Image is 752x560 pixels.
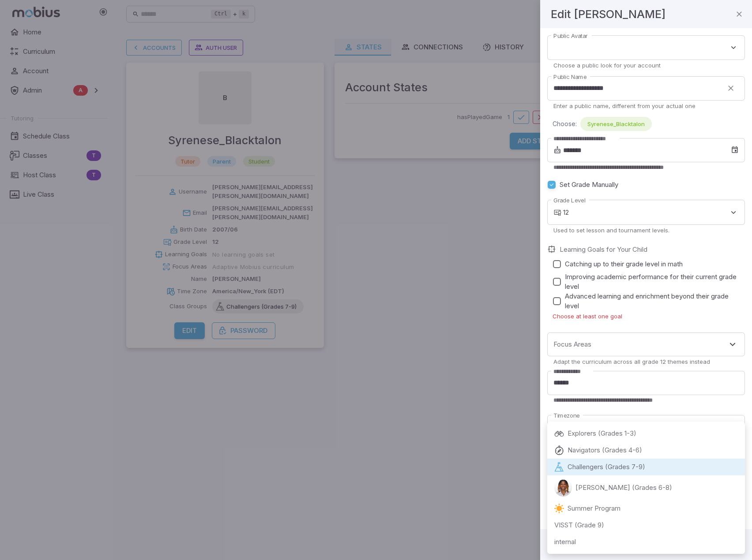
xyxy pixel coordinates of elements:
[575,483,672,493] p: [PERSON_NAME] (Grades 6-8)
[568,445,642,455] p: Navigators (Grades 4-6)
[568,462,645,472] p: Challengers (Grades 7-9)
[554,479,572,497] img: Ms Moore Lessons
[554,520,604,530] p: VISST (Grade 9)
[554,537,576,547] p: internal
[568,504,620,513] p: Summer Program
[568,429,636,438] p: Explorers (Grades 1-3)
